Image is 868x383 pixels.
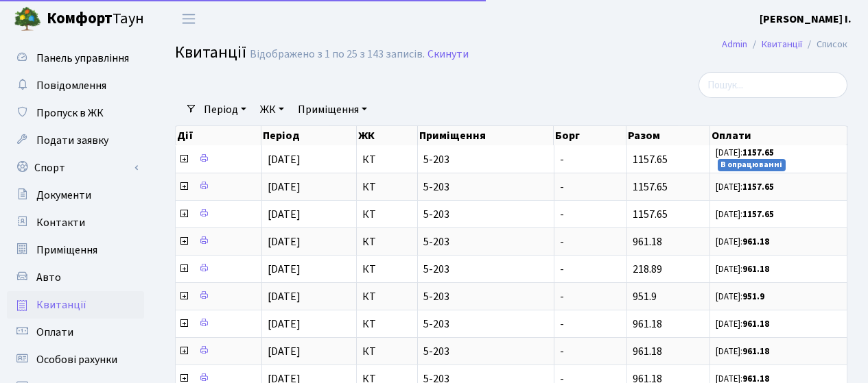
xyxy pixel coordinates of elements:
span: Пропуск в ЖК [36,106,104,121]
span: - [560,317,564,332]
a: Приміщення [292,98,373,121]
a: Подати заявку [7,127,144,154]
span: КТ [362,291,412,302]
span: Оплати [36,325,73,340]
span: 5-203 [423,264,548,275]
span: 951.9 [633,289,657,304]
b: 961.18 [742,318,769,330]
small: [DATE]: [716,236,769,248]
th: Борг [554,126,626,145]
th: Приміщення [418,126,554,145]
div: Відображено з 1 по 25 з 143 записів. [250,48,425,61]
a: Оплати [7,319,144,346]
span: - [560,262,564,277]
a: Квитанції [762,37,802,51]
th: Разом [626,126,710,145]
a: [PERSON_NAME] І. [760,11,852,27]
span: КТ [362,236,412,247]
span: 5-203 [423,209,548,220]
span: 218.89 [633,262,662,277]
span: Повідомлення [36,78,106,93]
span: [DATE] [268,289,301,304]
a: Документи [7,182,144,209]
span: - [560,234,564,249]
span: КТ [362,209,412,220]
input: Пошук... [699,72,847,98]
a: Пропуск в ЖК [7,99,144,127]
span: Панель управління [36,51,129,66]
small: [DATE]: [716,147,774,159]
span: Документи [36,188,91,203]
b: 1157.65 [742,147,774,159]
span: КТ [362,264,412,275]
a: Приміщення [7,236,144,264]
span: 961.18 [633,344,662,359]
b: 961.18 [742,345,769,358]
span: 961.18 [633,234,662,249]
span: [DATE] [268,262,301,277]
b: 1157.65 [742,181,774,193]
span: КТ [362,154,412,165]
button: Переключити навігацію [172,8,206,30]
th: Дії [176,126,261,145]
small: [DATE]: [716,345,769,358]
span: [DATE] [268,180,301,195]
span: 1157.65 [633,152,668,167]
span: КТ [362,182,412,193]
span: Подати заявку [36,133,108,148]
li: Список [802,37,847,52]
a: Admin [722,37,747,51]
th: Період [261,126,357,145]
small: [DATE]: [716,263,769,275]
span: Авто [36,270,61,285]
a: Спорт [7,154,144,182]
span: 5-203 [423,182,548,193]
span: - [560,180,564,195]
b: 1157.65 [742,208,774,221]
span: 5-203 [423,346,548,357]
th: Оплати [710,126,847,145]
small: В опрацюванні [718,159,786,171]
span: [DATE] [268,152,301,167]
img: logo.png [14,5,41,33]
span: - [560,152,564,167]
a: Період [198,98,252,121]
small: [DATE]: [716,181,774,193]
span: [DATE] [268,234,301,249]
a: Особові рахунки [7,346,144,373]
span: 5-203 [423,236,548,247]
span: [DATE] [268,207,301,222]
span: Приміщення [36,243,97,258]
span: 961.18 [633,317,662,332]
a: Повідомлення [7,72,144,99]
b: [PERSON_NAME] І. [760,12,852,27]
span: 1157.65 [633,207,668,222]
span: - [560,344,564,359]
span: - [560,289,564,304]
a: Панель управління [7,45,144,72]
small: [DATE]: [716,208,774,221]
span: КТ [362,346,412,357]
small: [DATE]: [716,318,769,330]
nav: breadcrumb [701,30,868,59]
b: 961.18 [742,263,769,275]
span: Таун [47,8,144,31]
span: [DATE] [268,344,301,359]
b: 961.18 [742,236,769,248]
span: КТ [362,319,412,330]
a: Квитанції [7,291,144,319]
span: Квитанції [36,297,86,312]
span: 1157.65 [633,180,668,195]
a: Контакти [7,209,144,236]
span: - [560,207,564,222]
b: Комфорт [47,8,113,29]
th: ЖК [357,126,418,145]
a: ЖК [255,98,290,121]
span: Особові рахунки [36,352,117,367]
span: Контакти [36,215,85,230]
span: 5-203 [423,319,548,330]
a: Скинути [427,48,469,61]
a: Авто [7,264,144,291]
span: 5-203 [423,291,548,302]
span: Квитанції [175,40,246,64]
